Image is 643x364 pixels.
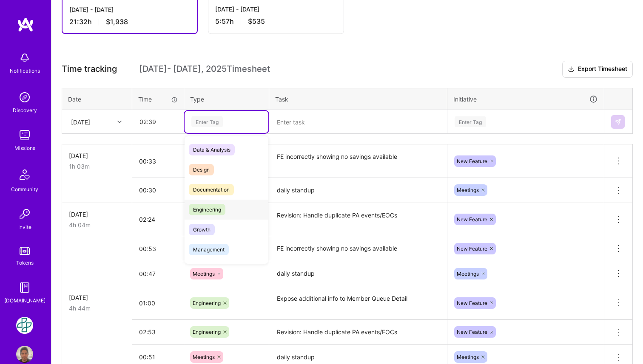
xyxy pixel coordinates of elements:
[4,296,46,305] div: [DOMAIN_NAME]
[270,237,446,260] textarea: FE incorrectly showing no savings available
[14,317,35,334] a: Counter Health: Team for Counter Health
[562,61,633,78] button: Export Timesheet
[69,304,125,313] div: 4h 44m
[248,17,265,26] span: $535
[11,185,38,194] div: Community
[69,220,125,229] div: 4h 04m
[457,245,487,252] span: New Feature
[193,329,221,335] span: Engineering
[18,223,31,231] div: Invite
[270,145,446,177] textarea: FE incorrectly showing no savings available
[457,300,487,306] span: New Feature
[189,244,229,255] span: Management
[270,204,446,236] textarea: Revision: Handle duplicate PA events/EOCs
[10,66,40,75] div: Notifications
[16,317,33,334] img: Counter Health: Team for Counter Health
[189,144,235,155] span: Data & Analysis
[270,262,446,285] textarea: daily standup
[189,164,214,175] span: Design
[117,120,122,124] i: icon Chevron
[69,151,125,160] div: [DATE]
[568,65,575,74] i: icon Download
[133,110,183,133] input: HH:MM
[69,17,190,26] div: 21:32 h
[62,64,117,74] span: Time tracking
[69,162,125,171] div: 1h 03m
[16,89,33,106] img: discovery
[69,5,190,14] div: [DATE] - [DATE]
[193,271,215,277] span: Meetings
[270,321,446,344] textarea: Revision: Handle duplicate PA events/EOCs
[189,224,215,235] span: Growth
[269,88,447,110] th: Task
[139,64,270,74] span: [DATE] - [DATE] , 2025 Timesheet
[16,258,34,267] div: Tokens
[193,354,215,360] span: Meetings
[132,150,184,172] input: HH:MM
[189,184,234,195] span: Documentation
[132,237,184,260] input: HH:MM
[13,106,37,115] div: Discovery
[270,179,446,202] textarea: daily standup
[457,329,487,335] span: New Feature
[71,117,90,126] div: [DATE]
[215,5,337,14] div: [DATE] - [DATE]
[455,115,486,128] div: Enter Tag
[457,271,479,277] span: Meetings
[20,247,30,255] img: tokens
[132,179,184,201] input: HH:MM
[184,88,269,110] th: Type
[191,115,223,128] div: Enter Tag
[16,279,33,296] img: guide book
[270,287,446,319] textarea: Expose additional info to Member Queue Detail
[16,127,33,144] img: teamwork
[132,208,184,231] input: HH:MM
[457,354,479,360] span: Meetings
[69,210,125,219] div: [DATE]
[16,346,33,363] img: User Avatar
[132,321,184,343] input: HH:MM
[14,164,35,185] img: Community
[106,17,128,26] span: $1,938
[189,204,225,215] span: Engineering
[457,187,479,193] span: Meetings
[16,206,33,223] img: Invite
[132,262,184,285] input: HH:MM
[62,88,132,110] th: Date
[457,158,487,164] span: New Feature
[457,216,487,223] span: New Feature
[132,292,184,314] input: HH:MM
[69,293,125,302] div: [DATE]
[16,49,33,66] img: bell
[615,119,621,125] img: Submit
[453,94,598,104] div: Initiative
[138,95,178,104] div: Time
[215,17,337,26] div: 5:57 h
[17,17,34,32] img: logo
[14,144,35,152] div: Missions
[193,300,221,306] span: Engineering
[14,346,35,363] a: User Avatar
